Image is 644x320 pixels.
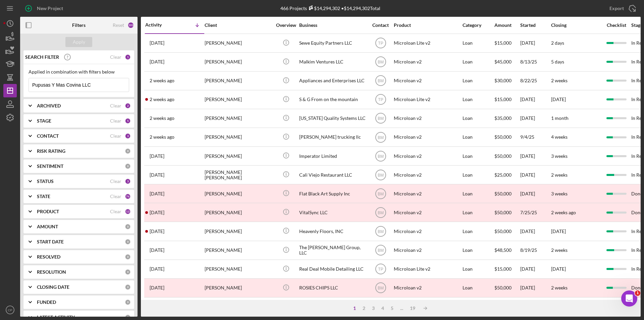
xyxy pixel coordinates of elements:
div: $50,000 [494,185,520,202]
b: CONTACT [37,133,59,139]
div: [DATE] [520,166,550,184]
time: [DATE] [551,228,566,234]
div: New Project [37,2,63,15]
div: 19 [407,306,419,311]
time: 2025-09-05 02:58 [150,153,164,159]
div: Malkim Ventures LLC [299,53,366,71]
div: Clear [110,133,121,139]
div: 13 [125,209,131,215]
span: $35,000 [494,115,512,121]
text: BM [378,135,384,140]
time: 2025-08-25 17:41 [150,285,164,290]
time: 3 weeks [551,153,568,159]
div: Satron Paint [PERSON_NAME] LLC [299,298,366,316]
div: [PERSON_NAME] [PERSON_NAME] [205,166,272,184]
time: 2025-09-17 19:38 [150,59,164,64]
span: $15,000 [494,40,512,46]
div: Loan [463,222,494,240]
b: CLOSING DATE [37,284,69,290]
div: Started [520,22,550,28]
text: TP [378,41,383,46]
div: Category [463,22,494,28]
div: [DATE] [520,279,550,297]
time: 2025-09-03 00:58 [150,172,164,178]
div: Heavenly Floors, INC [299,222,366,240]
button: Export [603,2,641,15]
time: 2025-09-05 20:47 [150,134,174,140]
div: Clear [110,118,121,124]
div: [PERSON_NAME] trucking llc [299,128,366,146]
time: 2025-08-28 17:19 [150,210,164,215]
time: 1 month [551,115,569,121]
button: CP [3,303,17,317]
div: Microloan v2 [394,222,461,240]
span: $50,000 [494,153,512,159]
div: Microloan Lite v2 [394,298,461,316]
time: 2 weeks [551,247,568,253]
div: Loan [463,185,494,202]
b: SENTIMENT [37,164,63,169]
time: 5 days [551,59,564,64]
div: [PERSON_NAME] [205,109,272,127]
div: Loan [463,279,494,297]
div: Microloan v2 [394,241,461,259]
div: 5 [387,306,397,311]
div: Imperator Limited [299,147,366,165]
span: 1 [635,290,640,296]
div: [PERSON_NAME] [205,298,272,316]
b: START DATE [37,239,64,244]
div: $14,294,302 [307,5,340,11]
text: BM [378,116,384,121]
b: FUNDED [37,300,56,305]
div: [PERSON_NAME] [205,53,272,71]
span: $50,000 [494,134,512,140]
span: $50,000 [494,228,512,234]
div: 1 [125,54,131,60]
b: STATE [37,194,50,199]
div: $50,000 [494,203,520,221]
div: 8/19/25 [520,241,550,259]
div: Clear [110,194,121,199]
time: 2025-08-26 00:37 [150,266,164,272]
text: BM [378,210,384,215]
div: Product [394,22,461,28]
b: SEARCH FILTER [25,54,59,60]
time: 2025-09-07 01:28 [150,116,174,121]
text: TP [378,267,383,272]
b: RESOLVED [37,254,60,260]
div: [PERSON_NAME] [205,128,272,146]
div: Apply [73,37,85,47]
div: 0 [125,224,131,230]
div: 8/13/25 [520,53,550,71]
b: STAGE [37,118,51,124]
b: ARCHIVED [37,103,61,108]
div: 76 [125,193,131,199]
div: Microloan v2 [394,72,461,90]
div: Real Deal Mobile Detailing LLC [299,260,366,278]
div: [PERSON_NAME] [205,241,272,259]
time: 2025-08-28 19:02 [150,191,164,196]
text: BM [378,173,384,177]
div: 2 [125,103,131,109]
time: 2 weeks [551,285,568,290]
text: TP [378,97,383,102]
div: 9/4/25 [520,128,550,146]
b: RESOLUTION [37,269,66,275]
div: 4 [378,306,387,311]
div: Microloan v2 [394,109,461,127]
div: Export [609,2,624,15]
div: Loan [463,298,494,316]
div: 2 [359,306,369,311]
div: 3 [369,306,378,311]
div: [PERSON_NAME] [205,222,272,240]
div: Client [205,22,272,28]
time: 2 weeks [551,172,568,178]
div: Loan [463,147,494,165]
div: $50,000 [494,279,520,297]
div: Loan [463,166,494,184]
div: [DATE] [520,109,550,127]
b: STATUS [37,179,54,184]
div: 8/22/25 [520,72,550,90]
time: 2025-08-28 02:10 [150,229,164,234]
div: S & G From on the mountain [299,91,366,108]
